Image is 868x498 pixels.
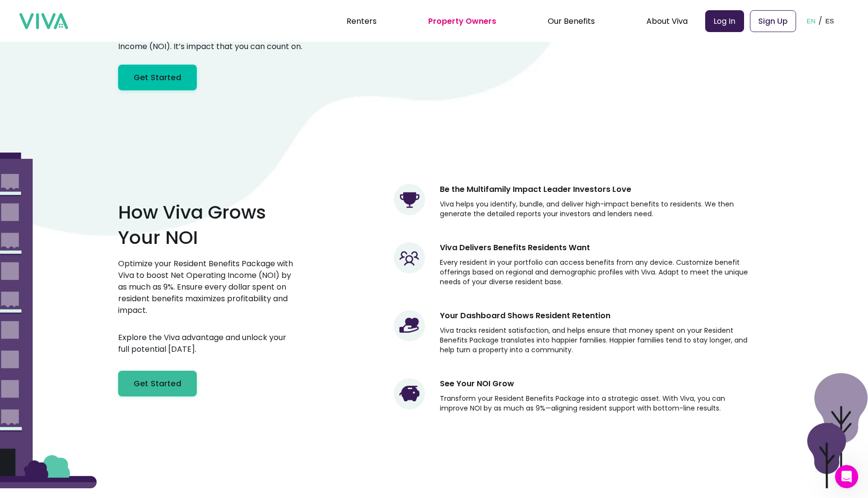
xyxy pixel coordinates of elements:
[440,184,631,195] h3: Be the Multifamily Impact Leader Investors Love
[750,10,796,32] a: Sign Up
[705,10,744,32] a: Log In
[440,258,750,287] p: Every resident in your portfolio can access benefits from any device. Customize benefit offerings...
[440,326,750,355] p: Viva tracks resident satisfaction, and helps ensure that money spent on your Resident Benefits Pa...
[804,6,819,36] button: EN
[818,14,822,28] p: /
[118,332,296,355] p: Explore the Viva advantage and unlock your full potential [DATE].
[440,242,590,254] h3: Viva Delivers Benefits Residents Want
[118,363,197,396] a: Get Started
[118,258,296,316] p: Optimize your Resident Benefits Package with Viva to boost Net Operating Income (NOI) by as much ...
[440,310,610,322] h3: Your Dashboard Shows Resident Retention
[440,394,750,413] p: Transform your Resident Benefits Package into a strategic asset. With Viva, you can improve NOI b...
[394,310,425,342] img: Hand holding a heart
[394,184,425,215] img: Trophy
[394,378,425,410] img: Piggy bank
[347,16,377,27] a: Renters
[118,65,197,90] a: Get Started
[548,9,595,33] div: Our Benefits
[646,9,688,33] div: About Viva
[118,371,197,396] button: Get Started
[118,200,296,250] h2: How Viva Grows Your NOI
[440,199,750,219] p: Viva helps you identify, bundle, and deliver high-impact benefits to residents. We then generate ...
[19,13,68,30] img: viva
[394,242,425,274] img: Users
[428,16,496,27] a: Property Owners
[835,465,858,488] iframe: Intercom live chat
[822,6,837,36] button: ES
[440,378,514,390] h3: See Your NOI Grow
